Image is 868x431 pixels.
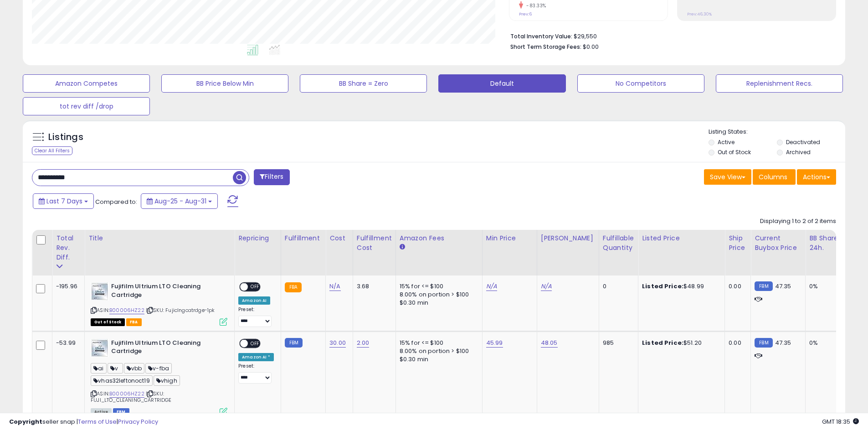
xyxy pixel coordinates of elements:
[400,243,405,251] small: Amazon Fees.
[238,306,274,327] div: Preset:
[709,128,845,136] p: Listing States:
[704,169,751,185] button: Save View
[822,417,859,426] span: 2025-09-8 18:35 GMT
[753,169,796,185] button: Columns
[248,339,262,347] span: OFF
[329,282,340,291] a: N/A
[91,339,109,357] img: 41VNv75H0DS._SL40_.jpg
[88,234,231,243] div: Title
[577,74,704,93] button: No Competitors
[329,338,346,348] a: 30.00
[729,234,747,253] div: Ship Price
[759,172,787,182] span: Columns
[523,2,546,9] small: -83.33%
[91,390,172,404] span: | SKU: FUJI_LTO_CLEANING_CARTRIDGE
[755,281,772,291] small: FBM
[687,11,712,17] small: Prev: 46.30%
[760,217,836,226] div: Displaying 1 to 2 of 2 items
[329,234,349,243] div: Cost
[118,417,158,426] a: Privacy Policy
[56,339,77,347] div: -53.99
[603,234,634,253] div: Fulfillable Quantity
[154,375,180,386] span: vhigh
[809,339,839,347] div: 0%
[145,363,172,374] span: v-fba
[285,282,302,292] small: FBA
[729,339,744,347] div: 0.00
[400,282,475,291] div: 15% for <= $100
[32,146,72,155] div: Clear All Filters
[541,282,552,291] a: N/A
[56,234,81,262] div: Total Rev. Diff.
[486,282,497,291] a: N/A
[124,363,145,374] span: vbb
[91,282,227,325] div: ASIN:
[729,282,744,291] div: 0.00
[510,43,581,51] b: Short Term Storage Fees:
[285,234,322,243] div: Fulfillment
[95,197,137,206] span: Compared to:
[357,234,392,253] div: Fulfillment Cost
[755,338,772,348] small: FBM
[9,418,158,426] div: seller snap | |
[718,138,734,146] label: Active
[48,131,83,144] h5: Listings
[642,282,683,291] b: Listed Price:
[238,363,274,384] div: Preset:
[809,282,839,291] div: 0%
[510,32,572,40] b: Total Inventory Value:
[238,296,270,305] div: Amazon AI
[642,339,718,347] div: $51.20
[248,283,262,291] span: OFF
[23,97,150,115] button: tot rev diff /drop
[46,197,82,206] span: Last 7 Days
[755,234,801,253] div: Current Buybox Price
[126,318,142,326] span: FBA
[486,338,503,348] a: 45.99
[438,74,565,93] button: Default
[642,282,718,291] div: $48.99
[141,193,218,209] button: Aug-25 - Aug-31
[23,74,150,93] button: Amazon Competes
[510,30,829,41] li: $29,550
[91,282,109,301] img: 41VNv75H0DS._SL40_.jpg
[238,234,277,243] div: Repricing
[238,353,274,361] div: Amazon AI *
[718,148,751,156] label: Out of Stock
[78,417,117,426] a: Terms of Use
[775,338,791,347] span: 47.35
[400,299,475,307] div: $0.30 min
[400,234,478,243] div: Amazon Fees
[519,11,532,17] small: Prev: 6
[9,417,42,426] strong: Copyright
[109,306,144,314] a: B00006HZ22
[400,339,475,347] div: 15% for <= $100
[154,197,206,206] span: Aug-25 - Aug-31
[111,282,222,301] b: Fujifilm Ultrium LTO Cleaning Cartridge
[146,306,215,314] span: | SKU: Fujiclngcatrdge-1pk
[357,338,370,348] a: 2.00
[642,338,683,347] b: Listed Price:
[797,169,836,185] button: Actions
[108,363,123,374] span: v
[33,193,94,209] button: Last 7 Days
[91,318,125,326] span: All listings that are currently out of stock and unavailable for purchase on Amazon
[91,363,106,374] span: ai
[111,339,222,358] b: Fujifilm Ultrium LTO Cleaning Cartridge
[285,338,303,348] small: FBM
[91,375,153,386] span: vhas32leftonoct19
[716,74,843,93] button: Replenishment Recs.
[300,74,427,93] button: BB Share = Zero
[56,282,77,291] div: -195.96
[254,169,289,185] button: Filters
[400,347,475,355] div: 8.00% on portion > $100
[809,234,842,253] div: BB Share 24h.
[486,234,533,243] div: Min Price
[786,148,811,156] label: Archived
[357,282,389,291] div: 3.68
[400,291,475,299] div: 8.00% on portion > $100
[541,234,595,243] div: [PERSON_NAME]
[642,234,721,243] div: Listed Price
[541,338,558,348] a: 48.05
[583,42,599,51] span: $0.00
